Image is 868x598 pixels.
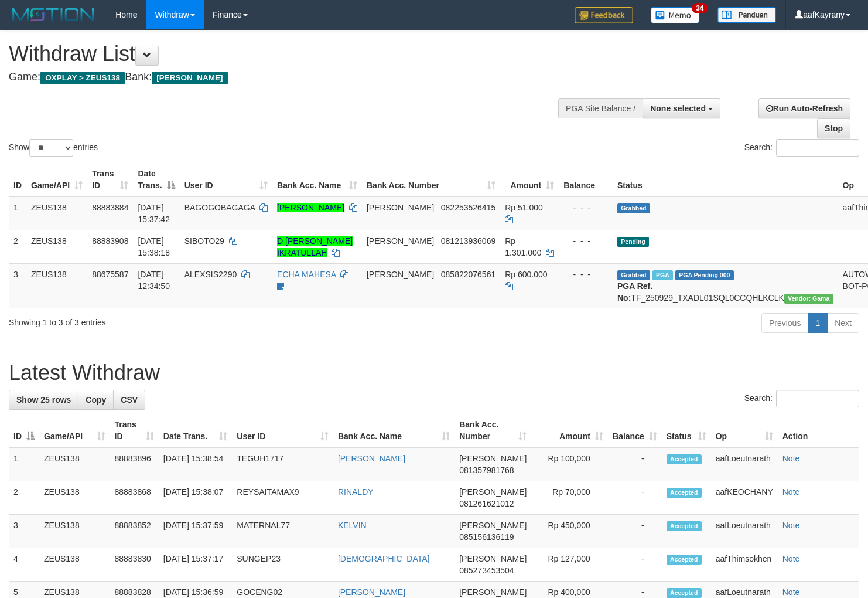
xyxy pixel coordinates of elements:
[563,235,608,247] div: - - -
[92,236,128,246] span: 88883908
[367,203,434,212] span: [PERSON_NAME]
[575,7,633,23] img: Feedback.jpg
[459,554,527,563] span: [PERSON_NAME]
[784,294,833,304] span: Vendor URL: https://trx31.1velocity.biz
[110,515,159,548] td: 88883852
[558,98,643,118] div: PGA Site Balance /
[617,281,652,303] b: PGA Ref. No:
[9,6,98,23] img: MOTION_logo.png
[711,515,778,548] td: aafLoeutnarath
[613,163,838,196] th: Status
[9,515,39,548] td: 3
[159,548,232,582] td: [DATE] 15:37:17
[782,454,800,463] a: Note
[110,447,159,481] td: 88883896
[531,548,607,582] td: Rp 127,000
[9,447,39,481] td: 1
[232,414,333,447] th: User ID: activate to sort column ascending
[617,270,650,280] span: Grabbed
[531,447,607,481] td: Rp 100,000
[138,270,170,291] span: [DATE] 12:34:50
[441,236,495,246] span: Copy 081213936069 to clipboard
[711,481,778,515] td: aafKEOCHANY
[617,203,650,213] span: Grabbed
[717,7,776,23] img: panduan.png
[39,447,110,481] td: ZEUS138
[711,447,778,481] td: aafLoeutnarath
[608,515,662,548] td: -
[776,139,859,157] input: Search:
[159,481,232,515] td: [DATE] 15:38:07
[338,521,367,530] a: KELVIN
[711,548,778,582] td: aafThimsokhen
[667,488,702,498] span: Accepted
[159,515,232,548] td: [DATE] 15:37:59
[692,3,708,13] span: 34
[505,270,547,279] span: Rp 600.000
[362,163,500,196] th: Bank Acc. Number: activate to sort column ascending
[39,481,110,515] td: ZEUS138
[277,236,353,257] a: D [PERSON_NAME] IKRATULLAH
[39,515,110,548] td: ZEUS138
[744,139,859,157] label: Search:
[338,454,405,463] a: [PERSON_NAME]
[9,230,26,263] td: 2
[563,269,608,280] div: - - -
[232,481,333,515] td: REYSAITAMAX9
[459,454,527,463] span: [PERSON_NAME]
[441,203,495,212] span: Copy 082253526415 to clipboard
[744,390,859,407] label: Search:
[651,7,700,23] img: Button%20Memo.svg
[617,237,649,247] span: Pending
[459,587,527,597] span: [PERSON_NAME]
[121,395,138,405] span: CSV
[78,390,114,410] a: Copy
[563,202,608,213] div: - - -
[277,270,336,279] a: ECHA MAHESA
[92,270,128,279] span: 88675587
[608,414,662,447] th: Balance: activate to sort column ascending
[9,390,78,410] a: Show 25 rows
[559,163,613,196] th: Balance
[367,236,434,246] span: [PERSON_NAME]
[827,313,859,333] a: Next
[459,466,514,475] span: Copy 081357981768 to clipboard
[16,395,71,405] span: Show 25 rows
[761,313,808,333] a: Previous
[9,312,353,328] div: Showing 1 to 3 of 3 entries
[608,548,662,582] td: -
[782,487,800,497] a: Note
[608,447,662,481] td: -
[613,263,838,308] td: TF_250929_TXADL01SQL0CCQHLKCLK
[817,118,850,138] a: Stop
[675,270,734,280] span: PGA Pending
[138,236,170,257] span: [DATE] 15:38:18
[26,230,87,263] td: ZEUS138
[9,42,567,66] h1: Withdraw List
[87,163,133,196] th: Trans ID: activate to sort column ascending
[9,139,98,157] label: Show entries
[367,270,434,279] span: [PERSON_NAME]
[778,414,859,447] th: Action
[26,263,87,308] td: ZEUS138
[454,414,531,447] th: Bank Acc. Number: activate to sort column ascending
[184,270,237,279] span: ALEXSIS2290
[26,196,87,230] td: ZEUS138
[159,447,232,481] td: [DATE] 15:38:54
[667,521,702,531] span: Accepted
[110,414,159,447] th: Trans ID: activate to sort column ascending
[29,139,73,157] select: Showentries
[459,499,514,508] span: Copy 081261621012 to clipboard
[9,481,39,515] td: 2
[711,414,778,447] th: Op: activate to sort column ascending
[86,395,106,405] span: Copy
[782,587,800,597] a: Note
[338,587,405,597] a: [PERSON_NAME]
[459,532,514,542] span: Copy 085156136119 to clipboard
[505,236,541,257] span: Rp 1.301.000
[232,515,333,548] td: MATERNAL77
[333,414,454,447] th: Bank Acc. Name: activate to sort column ascending
[9,548,39,582] td: 4
[758,98,850,118] a: Run Auto-Refresh
[133,163,179,196] th: Date Trans.: activate to sort column descending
